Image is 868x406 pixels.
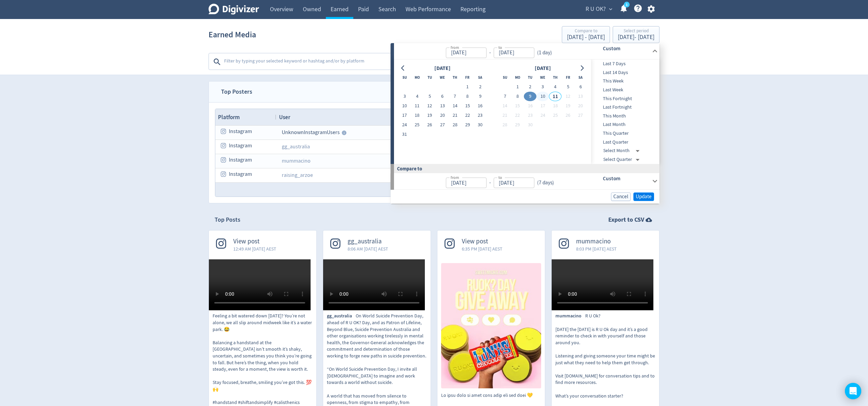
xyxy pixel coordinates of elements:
[555,313,585,319] span: mummacino
[603,155,642,164] div: Select Quarter
[561,73,574,82] th: Friday
[591,104,658,111] span: Last Fortnight
[398,130,411,139] button: 31
[394,59,659,164] div: from-to(1 day)Custom
[511,73,524,82] th: Monday
[221,171,227,177] svg: instagram
[613,194,628,199] span: Cancel
[229,139,252,152] span: Instagram
[561,111,574,120] button: 26
[229,125,252,138] span: Instagram
[567,29,605,34] div: Compare to
[348,238,388,245] span: gg_australia
[511,101,524,111] button: 15
[591,112,658,121] div: This Month
[441,263,541,388] img: We just want to make sure that you are okay 💛⁠ ⁠ Enter our giveaway for a chance to win a gift pa...
[591,94,658,103] div: This Fortnight
[461,101,474,111] button: 15
[221,128,227,134] svg: instagram
[591,77,658,86] div: This Week
[591,69,658,76] span: Last 14 Days
[591,95,658,103] span: This Fortnight
[626,2,628,7] text: 1
[591,138,658,147] div: Last Quarter
[534,179,554,187] div: ( 7 days )
[511,82,524,92] button: 1
[583,4,614,15] button: R U OK?
[533,64,553,73] div: [DATE]
[591,121,658,128] span: Last Month
[436,111,449,120] button: 20
[549,92,561,101] button: 11
[499,92,511,101] button: 7
[282,143,310,150] a: gg_australia
[574,82,587,92] button: 6
[215,216,240,224] h2: Top Posts
[618,34,654,40] div: [DATE] - [DATE]
[398,101,411,111] button: 10
[536,73,549,82] th: Wednesday
[591,139,658,146] span: Last Quarter
[327,313,356,319] span: gg_australia
[576,238,617,245] span: mummacino
[391,164,659,173] div: Compare to
[499,101,511,111] button: 14
[591,59,658,68] div: Last 7 Days
[603,44,649,53] h6: Custom
[449,120,461,130] button: 28
[561,92,574,101] button: 12
[474,73,487,82] th: Saturday
[498,44,502,50] label: to
[423,111,436,120] button: 19
[282,129,340,136] span: Unknown Instagram Users
[411,92,423,101] button: 4
[462,245,502,252] span: 6:35 PM [DATE] AEST
[561,101,574,111] button: 19
[487,179,494,187] div: -
[591,103,658,112] div: Last Fortnight
[423,120,436,130] button: 26
[633,192,654,201] button: Update
[534,49,555,57] div: ( 1 day )
[511,111,524,120] button: 22
[461,111,474,120] button: 22
[586,4,606,15] span: R U OK?
[591,68,658,77] div: Last 14 Days
[591,60,658,68] span: Last 7 Days
[221,143,227,149] svg: instagram
[398,120,411,130] button: 24
[282,158,311,164] a: mummacino
[474,92,487,101] button: 9
[398,63,408,73] button: Go to previous month
[536,82,549,92] button: 3
[209,24,256,45] h1: Earned Media
[436,92,449,101] button: 6
[461,82,474,92] button: 1
[474,101,487,111] button: 16
[591,130,658,137] span: This Quarter
[591,129,658,138] div: This Quarter
[233,238,276,245] span: View post
[499,111,511,120] button: 21
[549,111,561,120] button: 25
[498,174,502,180] label: to
[474,111,487,120] button: 23
[229,168,252,181] span: Instagram
[499,73,511,82] th: Sunday
[411,73,423,82] th: Monday
[591,120,658,129] div: Last Month
[449,92,461,101] button: 7
[603,174,649,183] h6: Custom
[536,92,549,101] button: 10
[411,120,423,130] button: 25
[487,49,494,57] div: -
[591,59,658,164] nav: presets
[398,111,411,120] button: 17
[436,73,449,82] th: Wednesday
[411,111,423,120] button: 18
[462,238,502,245] span: View post
[511,92,524,101] button: 8
[574,101,587,111] button: 20
[229,153,252,167] span: Instagram
[549,101,561,111] button: 18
